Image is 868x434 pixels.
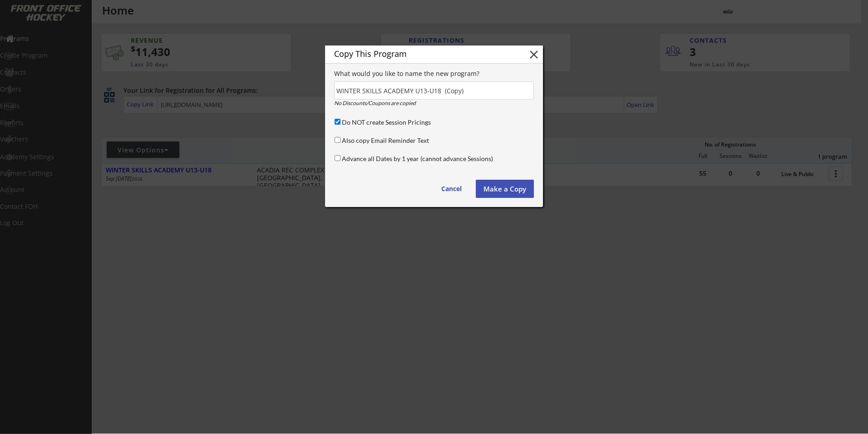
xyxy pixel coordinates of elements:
[342,118,431,126] label: Do NOT create Session Pricings
[432,180,471,198] button: Cancel
[342,136,429,144] label: Also copy Email Reminder Text
[476,180,534,198] button: Make a Copy
[527,48,541,61] button: close
[342,155,493,162] label: Advance all Dates by 1 year (cannot advance Sessions)
[334,50,513,58] div: Copy This Program
[334,101,468,106] div: No Discounts/Coupons are copied
[334,71,534,77] div: What would you like to name the new program?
